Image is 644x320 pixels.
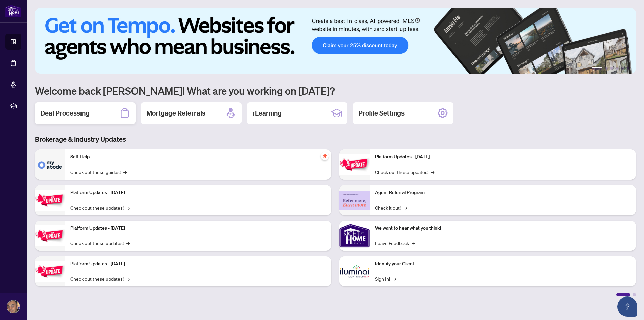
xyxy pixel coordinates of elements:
[339,154,370,175] img: Platform Updates - June 23, 2025
[126,275,130,282] span: →
[126,204,130,211] span: →
[146,108,205,118] h2: Mortgage Referrals
[5,5,21,17] img: logo
[375,275,396,282] a: Sign In!→
[70,275,130,282] a: Check out these updates!→
[339,191,370,210] img: Agent Referral Program
[375,153,631,161] p: Platform Updates - [DATE]
[627,67,629,70] button: 6
[610,67,613,70] button: 3
[375,260,631,268] p: Identify your Client
[70,189,326,196] p: Platform Updates - [DATE]
[412,239,415,247] span: →
[7,300,20,313] img: Profile Icon
[339,221,370,251] img: We want to hear what you think!
[70,239,130,247] a: Check out these updates!→
[375,189,631,196] p: Agent Referral Program
[70,225,326,232] p: Platform Updates - [DATE]
[35,261,65,282] img: Platform Updates - July 8, 2025
[126,239,130,247] span: →
[70,153,326,161] p: Self-Help
[123,168,127,176] span: →
[40,108,90,118] h2: Deal Processing
[35,135,636,144] h3: Brokerage & Industry Updates
[375,204,407,211] a: Check it out!→
[431,168,434,176] span: →
[358,108,405,118] h2: Profile Settings
[70,204,130,211] a: Check out these updates!→
[35,8,636,74] img: Slide 0
[252,108,282,118] h2: rLearning
[70,168,127,176] a: Check out these guides!→
[605,67,608,70] button: 2
[393,275,396,282] span: →
[35,190,65,211] img: Platform Updates - September 16, 2025
[617,296,637,317] button: Open asap
[321,152,329,160] span: pushpin
[375,168,434,176] a: Check out these updates!→
[621,67,624,70] button: 5
[616,67,619,70] button: 4
[404,204,407,211] span: →
[339,256,370,286] img: Identify your Client
[70,260,326,268] p: Platform Updates - [DATE]
[35,84,636,97] h1: Welcome back [PERSON_NAME]! What are you working on [DATE]?
[35,149,65,180] img: Self-Help
[592,67,602,70] button: 1
[35,225,65,246] img: Platform Updates - July 21, 2025
[375,225,631,232] p: We want to hear what you think!
[375,239,415,247] a: Leave Feedback→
